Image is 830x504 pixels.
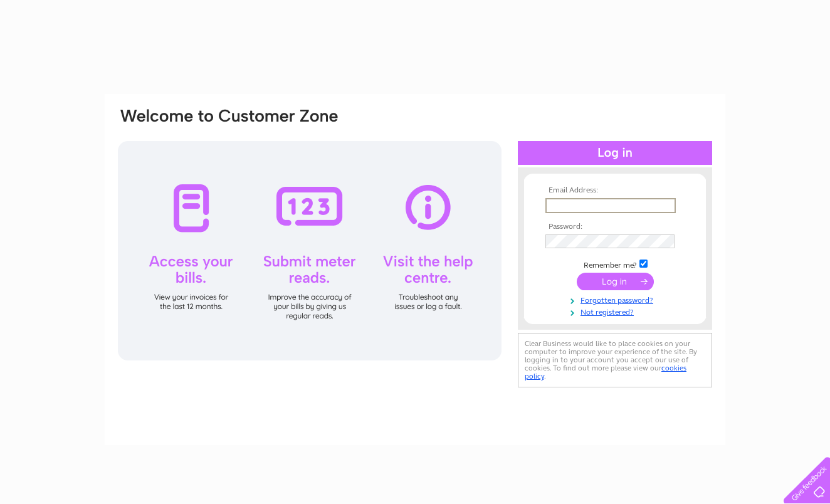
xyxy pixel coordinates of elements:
a: Not registered? [545,305,688,317]
div: Clear Business would like to place cookies on your computer to improve your experience of the sit... [518,333,712,387]
a: cookies policy [525,364,686,381]
a: Forgotten password? [545,293,688,305]
th: Email Address: [542,186,688,195]
td: Remember me? [542,258,688,270]
th: Password: [542,223,688,231]
input: Submit [577,273,654,290]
